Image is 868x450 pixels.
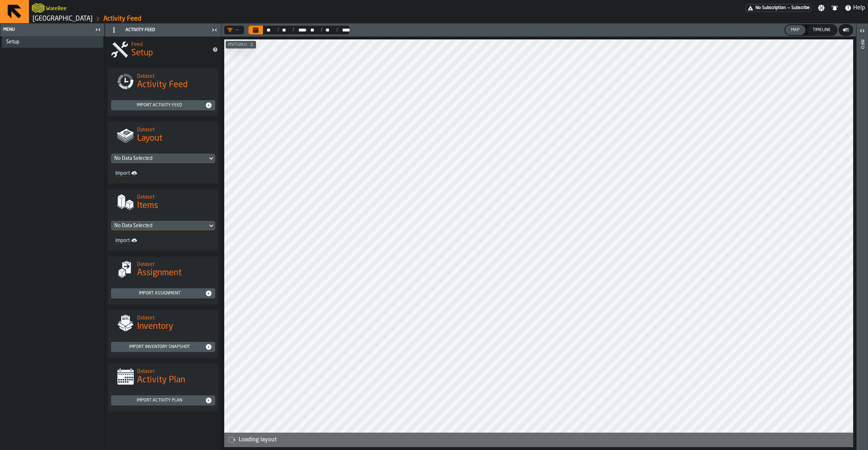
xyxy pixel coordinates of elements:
[137,72,212,79] h2: Sub Title
[860,38,865,448] div: Info
[131,40,207,47] h2: Sub Title
[857,25,867,38] label: button-toggle-Open
[828,4,841,12] label: button-toggle-Notifications
[107,24,209,36] div: Activity Feed
[111,100,215,110] button: button-Import Activity Feed
[137,267,182,279] span: Assignment
[112,169,160,178] a: link-to-/wh/i/b5402f52-ce28-4f27-b3d4-5c6d76174849/import/layout/
[111,342,215,352] button: button-Import Inventory Snapshot
[111,395,215,406] button: button-Import Activity Plan
[137,133,162,144] span: Layout
[842,4,868,12] label: button-toggle-Help
[338,27,346,33] div: Select date range
[137,367,212,374] h2: Sub Title
[279,27,288,33] div: Select date range
[137,314,212,321] h2: Sub Title
[111,154,215,163] div: DropdownMenuValue-No Data Selected
[227,27,238,33] div: DropdownMenuValue-
[303,27,307,33] span: —
[323,27,331,33] div: Select date range
[0,24,105,36] header: Menu
[137,200,158,212] span: Items
[856,24,868,450] header: Info
[114,344,205,349] div: Import Inventory Snapshot
[105,37,221,63] div: title-Setup
[239,436,850,444] div: Loading layout
[108,256,218,283] div: title-Assignment
[137,79,188,91] span: Activity Feed
[810,27,834,33] div: Timeline
[112,236,160,245] a: link-to-/wh/i/b5402f52-ce28-4f27-b3d4-5c6d76174849/import/items/
[103,15,141,23] a: link-to-/wh/i/b5402f52-ce28-4f27-b3d4-5c6d76174849/feed/5efed8bb-1743-40b6-b3dc-573486290c0e
[316,27,323,33] div: /
[756,5,786,10] span: No Subscription
[108,364,218,390] div: title-Activity Plan
[114,291,205,296] div: Import assignment
[294,27,303,33] div: Select date range
[272,27,279,33] div: /
[791,5,810,10] span: Subscribe
[248,26,263,34] button: Select date range
[264,27,272,33] div: Select date range
[131,47,153,59] span: Setup
[108,310,218,336] div: title-Inventory
[331,27,338,33] div: /
[137,193,212,200] h2: Sub Title
[788,27,803,33] div: Map
[807,25,837,35] button: button-Timeline
[137,126,212,133] h2: Sub Title
[111,288,215,298] button: button-Import assignment
[288,27,294,33] div: /
[2,27,93,32] div: Menu
[32,1,44,14] a: logo-header
[46,4,67,12] h2: Sub Title
[137,321,173,332] span: Inventory
[137,374,185,386] span: Activity Plan
[108,122,218,148] div: title-Layout
[226,41,256,48] button: button-
[2,36,103,48] li: menu Setup
[307,27,316,33] div: Select date range
[853,4,865,12] span: Help
[93,25,103,34] label: button-toggle-Close me
[226,43,248,47] span: Visits (All)
[33,15,93,23] a: link-to-/wh/i/b5402f52-ce28-4f27-b3d4-5c6d76174849/simulations
[787,5,790,10] span: —
[746,4,812,12] a: link-to-/wh/i/b5402f52-ce28-4f27-b3d4-5c6d76174849/pricing/
[114,223,205,229] div: DropdownMenuValue-No Data Selected
[6,39,20,45] span: Setup
[108,189,218,215] div: title-Items
[32,14,448,23] nav: Breadcrumb
[114,398,205,403] div: Import Activity Plan
[111,221,215,230] div: DropdownMenuValue-No Data Selected
[224,26,244,34] div: DropdownMenuValue-
[785,25,805,35] button: button-Map
[224,433,853,447] div: alert-Loading layout
[114,103,205,108] div: Import Activity Feed
[746,4,812,12] div: Menu Subscription
[114,156,205,161] div: DropdownMenuValue-No Data Selected
[248,26,349,34] div: Select date range
[137,260,212,267] h2: Sub Title
[815,4,828,12] label: button-toggle-Settings
[209,26,220,34] label: button-toggle-Close me
[108,68,218,94] div: title-Activity Feed
[839,25,852,35] button: button-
